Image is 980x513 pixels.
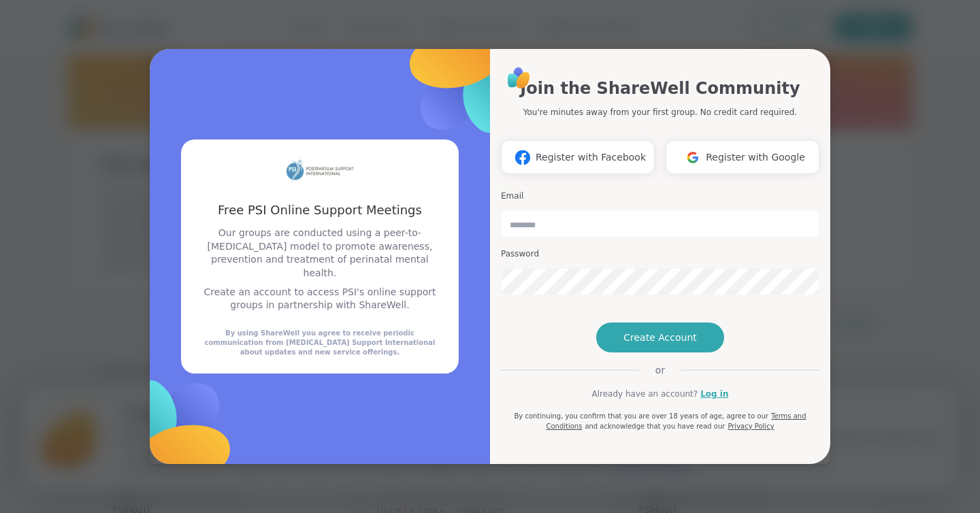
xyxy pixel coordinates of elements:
[546,412,806,430] a: Terms and Conditions
[596,322,724,352] button: Create Account
[623,331,697,344] span: Create Account
[536,150,646,165] span: Register with Facebook
[680,145,706,170] img: ShareWell Logomark
[706,150,805,165] span: Register with Google
[197,329,442,357] div: By using ShareWell you agree to receive periodic communication from [MEDICAL_DATA] Support Intern...
[501,140,655,174] button: Register with Facebook
[523,106,797,118] p: You're minutes away from your first group. No credit card required.
[501,191,819,202] h3: Email
[197,227,442,280] p: Our groups are conducted using a peer-to-[MEDICAL_DATA] model to promote awareness, prevention an...
[197,286,442,312] p: Create an account to access PSI's online support groups in partnership with ShareWell.
[591,388,698,400] span: Already have an account?
[585,423,725,430] span: and acknowledge that you have read our
[666,140,819,174] button: Register with Google
[728,423,774,430] a: Privacy Policy
[639,363,681,377] span: or
[520,76,800,101] h1: Join the ShareWell Community
[700,388,728,400] a: Log in
[501,248,819,260] h3: Password
[197,201,442,218] h3: Free PSI Online Support Meetings
[510,145,536,170] img: ShareWell Logomark
[514,412,768,420] span: By continuing, you confirm that you are over 18 years of age, agree to our
[504,63,534,93] img: ShareWell Logo
[286,156,354,185] img: partner logo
